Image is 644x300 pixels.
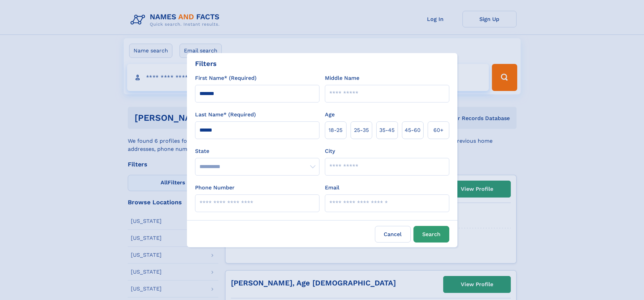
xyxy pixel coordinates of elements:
label: Phone Number [195,184,235,192]
label: State [195,147,319,155]
span: 45‑60 [405,126,421,134]
label: Middle Name [325,74,359,82]
label: First Name* (Required) [195,74,257,82]
div: Filters [195,59,217,69]
label: City [325,147,335,155]
span: 35‑45 [379,126,395,134]
span: 18‑25 [329,126,342,134]
span: 60+ [433,126,444,134]
label: Age [325,111,335,119]
label: Last Name* (Required) [195,111,256,119]
span: 25‑35 [354,126,369,134]
button: Search [413,226,449,243]
label: Email [325,184,339,192]
label: Cancel [375,226,411,243]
